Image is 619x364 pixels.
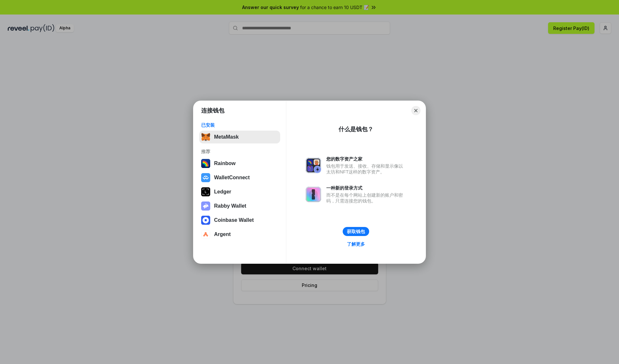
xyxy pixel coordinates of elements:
[326,185,406,191] div: 一种新的登录方式
[214,189,231,195] div: Ledger
[201,230,210,239] img: svg+xml,%3Csvg%20width%3D%2228%22%20height%3D%2228%22%20viewBox%3D%220%200%2028%2028%22%20fill%3D...
[199,131,280,143] button: MetaMask
[199,171,280,184] button: WalletConnect
[201,122,278,128] div: 已安装
[201,173,210,182] img: svg+xml,%3Csvg%20width%3D%2228%22%20height%3D%2228%22%20viewBox%3D%220%200%2028%2028%22%20fill%3D...
[347,241,365,247] div: 了解更多
[201,159,210,168] img: svg+xml,%3Csvg%20width%3D%22120%22%20height%3D%22120%22%20viewBox%3D%220%200%20120%20120%22%20fil...
[343,240,369,248] a: 了解更多
[201,202,210,211] img: svg+xml,%3Csvg%20xmlns%3D%22http%3A%2F%2Fwww.w3.org%2F2000%2Fsvg%22%20fill%3D%22none%22%20viewBox...
[199,157,280,170] button: Rainbow
[201,187,210,196] img: svg+xml,%3Csvg%20xmlns%3D%22http%3A%2F%2Fwww.w3.org%2F2000%2Fsvg%22%20width%3D%2228%22%20height%3...
[339,125,373,133] div: 什么是钱包？
[326,192,406,204] div: 而不是在每个网站上创建新的账户和密码，只需连接您的钱包。
[306,158,321,173] img: svg+xml,%3Csvg%20xmlns%3D%22http%3A%2F%2Fwww.w3.org%2F2000%2Fsvg%22%20fill%3D%22none%22%20viewBox...
[199,200,280,212] button: Rabby Wallet
[214,161,236,166] div: Rainbow
[214,134,239,140] div: MetaMask
[347,229,365,234] div: 获取钱包
[199,214,280,227] button: Coinbase Wallet
[201,149,278,154] div: 推荐
[326,156,406,162] div: 您的数字资产之家
[199,185,280,198] button: Ledger
[326,163,406,175] div: 钱包用于发送、接收、存储和显示像以太坊和NFT这样的数字资产。
[199,228,280,241] button: Argent
[214,175,250,181] div: WalletConnect
[201,107,224,114] h1: 连接钱包
[201,216,210,225] img: svg+xml,%3Csvg%20width%3D%2228%22%20height%3D%2228%22%20viewBox%3D%220%200%2028%2028%22%20fill%3D...
[214,203,246,209] div: Rabby Wallet
[343,227,369,236] button: 获取钱包
[214,231,231,237] div: Argent
[201,133,210,142] img: svg+xml,%3Csvg%20fill%3D%22none%22%20height%3D%2233%22%20viewBox%3D%220%200%2035%2033%22%20width%...
[411,106,420,115] button: Close
[214,217,254,223] div: Coinbase Wallet
[306,187,321,202] img: svg+xml,%3Csvg%20xmlns%3D%22http%3A%2F%2Fwww.w3.org%2F2000%2Fsvg%22%20fill%3D%22none%22%20viewBox...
